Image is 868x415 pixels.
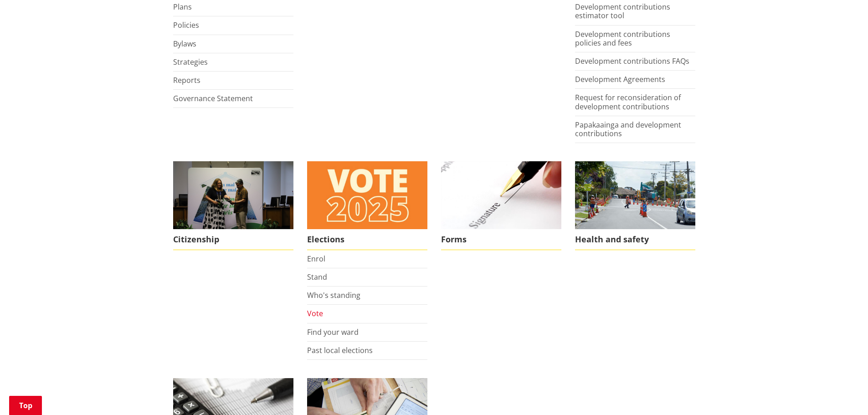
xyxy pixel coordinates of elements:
a: Development contributions estimator tool [575,2,670,20]
a: Plans [173,2,192,12]
img: Citizenship Ceremony March 2023 [173,161,293,229]
span: Citizenship [173,229,293,250]
a: Papakaainga and development contributions [575,120,681,138]
a: Vote [307,308,323,318]
a: Past local elections [307,345,373,355]
iframe: Messenger Launcher [826,377,859,410]
a: Top [9,396,42,415]
span: Forms [441,229,561,250]
a: Strategies [173,57,208,67]
img: Vote 2025 [307,161,427,229]
a: Enrol [307,254,325,264]
a: Development contributions policies and fees [575,29,670,48]
span: Health and safety [575,229,695,250]
a: Stand [307,272,327,282]
a: Find a form to complete Forms [441,161,561,250]
a: Citizenship Ceremony March 2023 Citizenship [173,161,293,250]
a: Who's standing [307,290,360,300]
a: Governance Statement [173,93,253,103]
a: Development Agreements [575,74,665,84]
a: Request for reconsideration of development contributions [575,92,681,111]
span: Elections [307,229,427,250]
img: Find a form to complete [441,161,561,229]
a: Development contributions FAQs [575,56,689,66]
a: Policies [173,20,199,30]
img: Health and safety [575,161,695,229]
a: Find your ward [307,327,359,337]
a: Health and safety Health and safety [575,161,695,250]
a: Reports [173,75,200,85]
a: Elections [307,161,427,250]
a: Bylaws [173,39,196,49]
